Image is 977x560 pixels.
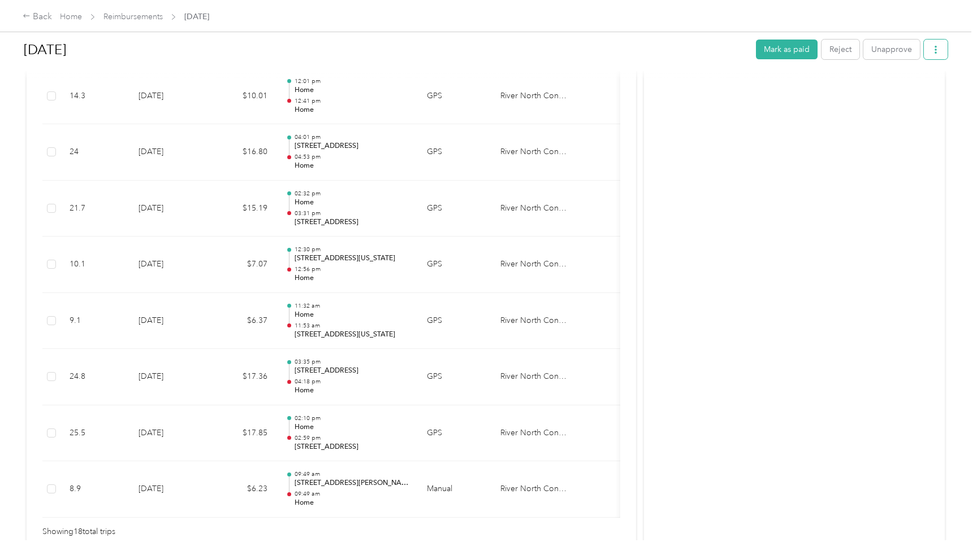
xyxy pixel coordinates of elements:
div: Back [23,10,52,24]
p: 04:18 pm [295,378,409,386]
td: GPS [418,293,491,349]
td: 24.8 [60,349,129,405]
p: [STREET_ADDRESS] [295,141,409,151]
td: [DATE] [129,68,209,125]
a: Reimbursements [103,12,163,21]
td: [DATE] [129,405,209,462]
p: 03:35 pm [295,358,409,366]
td: GPS [418,124,491,181]
td: 14.3 [60,68,129,125]
td: [DATE] [129,293,209,349]
p: [STREET_ADDRESS] [295,366,409,376]
p: Home [295,273,409,283]
td: River North Construction Company [491,349,576,405]
h1: Sep 2025 [24,36,748,63]
td: $15.19 [209,181,276,237]
td: Manual [418,461,491,518]
td: GPS [418,405,491,462]
p: 04:53 pm [295,153,409,161]
td: $6.23 [209,461,276,518]
span: [DATE] [184,11,209,23]
p: 02:32 pm [295,190,409,198]
p: Home [295,386,409,396]
button: Reject [822,40,859,59]
p: 11:53 am [295,322,409,330]
td: $17.85 [209,405,276,462]
td: GPS [418,237,491,293]
p: 11:32 am [295,302,409,310]
iframe: Everlance-gr Chat Button Frame [914,497,977,560]
p: 12:41 pm [295,97,409,105]
td: 8.9 [60,461,129,518]
td: River North Construction Company [491,293,576,349]
p: Home [295,105,409,115]
td: 25.5 [60,405,129,462]
td: River North Construction Company [491,124,576,181]
td: 21.7 [60,181,129,237]
td: [DATE] [129,181,209,237]
p: 09:49 am [295,470,409,478]
td: [DATE] [129,349,209,405]
p: Home [295,161,409,171]
p: [STREET_ADDRESS] [295,442,409,452]
td: GPS [418,349,491,405]
td: $10.01 [209,68,276,125]
td: GPS [418,68,491,125]
p: 02:10 pm [295,414,409,422]
button: Mark as paid [756,40,818,59]
td: $17.36 [209,349,276,405]
td: [DATE] [129,124,209,181]
td: 9.1 [60,293,129,349]
p: [STREET_ADDRESS][US_STATE] [295,330,409,340]
p: [STREET_ADDRESS][US_STATE] [295,253,409,264]
td: River North Construction Company [491,68,576,125]
td: $7.07 [209,237,276,293]
p: 02:59 pm [295,434,409,442]
td: 10.1 [60,237,129,293]
p: Home [295,85,409,95]
p: 03:31 pm [295,209,409,217]
p: Home [295,198,409,208]
p: Home [295,422,409,432]
td: [DATE] [129,237,209,293]
p: 04:01 pm [295,133,409,141]
td: River North Construction Company [491,237,576,293]
p: Home [295,310,409,320]
a: Home [60,12,82,21]
span: Showing 18 total trips [42,526,115,538]
td: [DATE] [129,461,209,518]
td: 24 [60,124,129,181]
p: 09:49 am [295,490,409,498]
p: [STREET_ADDRESS] [295,217,409,228]
p: Home [295,498,409,508]
button: Unapprove [863,40,920,59]
p: [STREET_ADDRESS][PERSON_NAME] [295,478,409,488]
td: GPS [418,181,491,237]
td: River North Construction Company [491,181,576,237]
td: River North Construction Company [491,461,576,518]
p: 12:56 pm [295,265,409,273]
td: $16.80 [209,124,276,181]
td: $6.37 [209,293,276,349]
p: 12:30 pm [295,246,409,253]
p: 12:01 pm [295,77,409,85]
td: River North Construction Company [491,405,576,462]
